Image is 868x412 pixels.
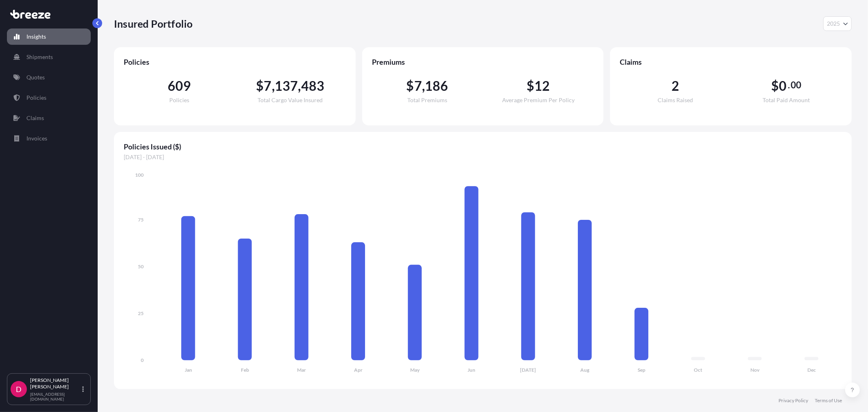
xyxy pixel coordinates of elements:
[26,134,47,142] p: Invoices
[26,73,45,81] p: Quotes
[671,79,679,92] span: 2
[520,367,536,373] tspan: [DATE]
[771,79,779,92] span: $
[502,97,575,103] span: Average Premium Per Policy
[407,97,447,103] span: Total Premiums
[272,79,275,92] span: ,
[138,310,144,316] tspan: 25
[264,79,271,92] span: 7
[169,97,189,103] span: Policies
[414,79,422,92] span: 7
[298,79,301,92] span: ,
[534,79,550,92] span: 12
[301,79,325,92] span: 483
[7,49,91,65] a: Shipments
[778,397,808,404] a: Privacy Policy
[124,153,842,161] span: [DATE] - [DATE]
[275,79,298,92] span: 137
[815,397,842,404] a: Terms of Use
[26,33,46,41] p: Insights
[410,367,420,373] tspan: May
[422,79,425,92] span: ,
[406,79,414,92] span: $
[807,367,816,373] tspan: Dec
[779,79,787,92] span: 0
[256,79,264,92] span: $
[658,97,693,103] span: Claims Raised
[468,367,475,373] tspan: Jun
[168,79,191,92] span: 609
[750,367,760,373] tspan: Nov
[620,57,842,67] span: Claims
[26,114,44,122] p: Claims
[823,16,852,31] button: Year Selector
[354,367,363,373] tspan: Apr
[7,130,91,147] a: Invoices
[7,28,91,45] a: Insights
[372,57,594,67] span: Premiums
[16,385,22,393] span: D
[138,263,144,270] tspan: 50
[30,392,81,401] p: [EMAIL_ADDRESS][DOMAIN_NAME]
[7,69,91,85] a: Quotes
[7,90,91,106] a: Policies
[124,57,346,67] span: Policies
[258,97,323,103] span: Total Cargo Value Insured
[694,367,702,373] tspan: Oct
[185,367,192,373] tspan: Jan
[527,79,534,92] span: $
[26,94,46,102] p: Policies
[241,367,249,373] tspan: Feb
[827,20,840,28] span: 2025
[141,357,144,363] tspan: 0
[114,17,192,30] p: Insured Portfolio
[791,82,801,88] span: 00
[425,79,448,92] span: 186
[763,97,810,103] span: Total Paid Amount
[138,217,144,223] tspan: 75
[124,142,842,151] span: Policies Issued ($)
[580,367,590,373] tspan: Aug
[30,377,81,390] p: [PERSON_NAME] [PERSON_NAME]
[26,53,53,61] p: Shipments
[788,82,790,88] span: .
[638,367,645,373] tspan: Sep
[135,172,144,178] tspan: 100
[7,110,91,126] a: Claims
[297,367,306,373] tspan: Mar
